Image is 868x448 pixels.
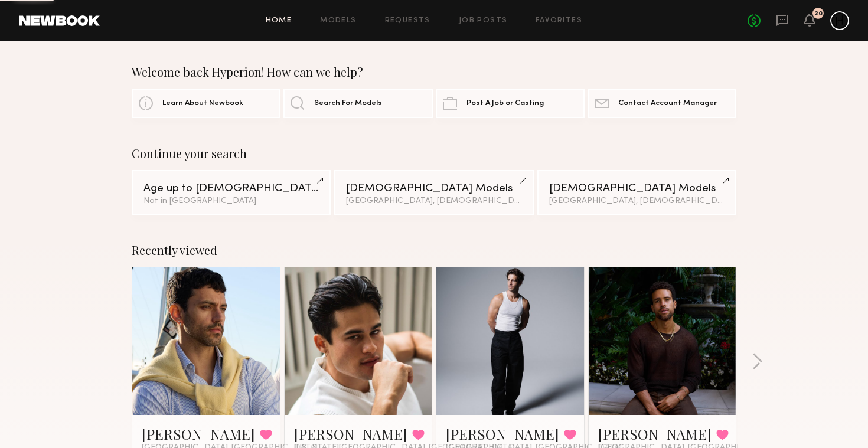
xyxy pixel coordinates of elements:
[459,17,508,25] a: Job Posts
[132,243,736,257] div: Recently viewed
[143,183,319,194] div: Age up to [DEMOGRAPHIC_DATA].
[162,100,243,107] span: Learn About Newbook
[346,197,521,205] div: [GEOGRAPHIC_DATA], [DEMOGRAPHIC_DATA] / [DEMOGRAPHIC_DATA]
[314,100,382,107] span: Search For Models
[132,65,736,79] div: Welcome back Hyperion! How can we help?
[143,197,319,205] div: Not in [GEOGRAPHIC_DATA]
[537,170,736,215] a: [DEMOGRAPHIC_DATA] Models[GEOGRAPHIC_DATA], [DEMOGRAPHIC_DATA] / [DEMOGRAPHIC_DATA]
[466,100,544,107] span: Post A Job or Casting
[549,183,725,194] div: [DEMOGRAPHIC_DATA] Models
[385,17,430,25] a: Requests
[346,183,521,194] div: [DEMOGRAPHIC_DATA] Models
[446,424,559,443] a: [PERSON_NAME]
[132,89,280,118] a: Learn About Newbook
[436,89,585,118] a: Post A Job or Casting
[294,424,407,443] a: [PERSON_NAME]
[266,17,292,25] a: Home
[588,89,736,118] a: Contact Account Manager
[132,170,331,215] a: Age up to [DEMOGRAPHIC_DATA].Not in [GEOGRAPHIC_DATA]
[320,17,356,25] a: Models
[132,146,736,161] div: Continue your search
[598,424,712,443] a: [PERSON_NAME]
[618,100,717,107] span: Contact Account Manager
[814,11,823,17] div: 20
[283,89,432,118] a: Search For Models
[142,424,255,443] a: [PERSON_NAME]
[334,170,533,215] a: [DEMOGRAPHIC_DATA] Models[GEOGRAPHIC_DATA], [DEMOGRAPHIC_DATA] / [DEMOGRAPHIC_DATA]
[549,197,725,205] div: [GEOGRAPHIC_DATA], [DEMOGRAPHIC_DATA] / [DEMOGRAPHIC_DATA]
[536,17,582,25] a: Favorites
